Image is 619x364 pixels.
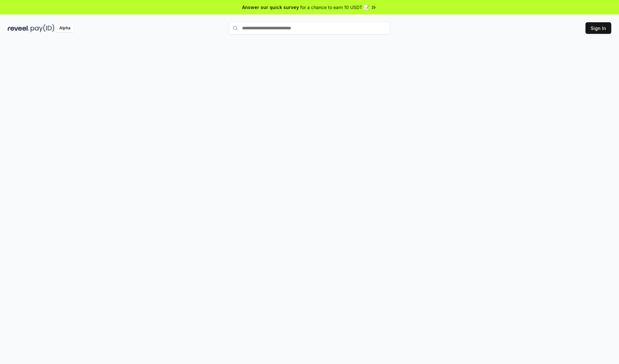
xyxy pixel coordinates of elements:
img: pay_id [31,24,54,32]
img: reveel_dark [8,24,29,32]
span: Answer our quick survey [242,4,299,11]
div: Alpha [56,24,74,32]
button: Sign In [585,22,611,34]
span: for a chance to earn 10 USDT 📝 [300,4,369,11]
